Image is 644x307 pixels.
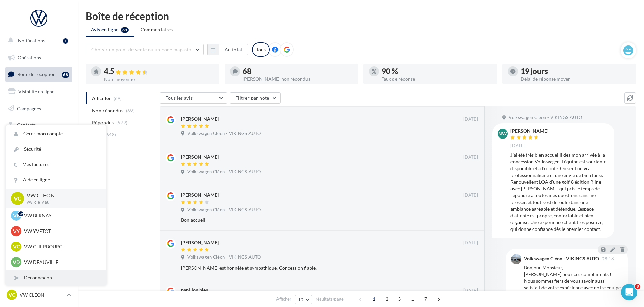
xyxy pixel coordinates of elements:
[276,296,291,302] span: Afficher
[181,265,434,271] div: [PERSON_NAME] est honnête et sympathique. Concession fiable.
[207,44,248,55] button: Au total
[63,38,68,44] div: 1
[187,207,261,213] span: Volkswagen Cléon - VIKINGS AUTO
[27,199,95,205] p: vw-cle-vau
[295,295,312,304] button: 10
[160,92,227,104] button: Tous les avis
[13,228,20,235] span: VY
[17,122,36,128] span: Contacts
[498,130,507,137] span: Nw
[9,291,15,298] span: VC
[20,291,64,298] p: VW CLEON
[5,288,72,301] a: VC VW CLEON
[91,47,191,52] span: Choisir un point de vente ou un code magasin
[252,42,270,57] div: Tous
[6,142,106,157] a: Sécurité
[62,72,69,78] div: 68
[635,284,640,289] span: 8
[13,212,20,219] span: VB
[463,288,478,294] span: [DATE]
[17,71,56,77] span: Boîte de réception
[24,243,98,250] p: VW CHERBOURG
[6,126,106,142] a: Gérer mon compte
[24,228,98,235] p: VW YVETOT
[6,172,106,187] a: Aide en ligne
[420,294,431,304] span: 7
[4,135,74,149] a: Médiathèque
[509,115,582,121] span: Volkswagen Cléon - VIKINGS AUTO
[126,108,135,113] span: (69)
[243,76,353,81] div: [PERSON_NAME] non répondus
[104,68,214,75] div: 4.5
[407,294,418,304] span: ...
[463,154,478,160] span: [DATE]
[369,294,379,304] span: 1
[316,296,344,302] span: résultats/page
[243,68,353,75] div: 68
[524,256,599,261] div: Volkswagen Cléon - VIKINGS AUTO
[14,194,21,202] span: VC
[219,44,248,55] button: Au total
[18,55,41,60] span: Opérations
[463,240,478,246] span: [DATE]
[394,294,405,304] span: 3
[602,257,614,261] span: 08:48
[187,254,261,260] span: Volkswagen Cléon - VIKINGS AUTO
[621,284,637,300] iframe: Intercom live chat
[104,77,214,82] div: Note moyenne
[18,38,45,43] span: Notifications
[181,116,219,122] div: [PERSON_NAME]
[181,192,219,198] div: [PERSON_NAME]
[4,34,71,48] button: Notifications 1
[181,217,434,223] div: Bon accueil
[24,212,98,219] p: VW BERNAY
[4,152,74,166] a: Calendrier
[181,239,219,246] div: [PERSON_NAME]
[181,287,208,294] div: papillon bleu
[382,294,392,304] span: 2
[4,51,74,65] a: Opérations
[510,143,525,149] span: [DATE]
[13,243,20,250] span: VC
[510,152,609,233] div: J’ai été très bien accueilli dès mon arrivée à la concession Volkswagen. L’équipe est souriante, ...
[18,89,54,94] span: Visibilité en ligne
[24,259,98,266] p: VW DEAUVILLE
[521,76,631,81] div: Délai de réponse moyen
[27,192,95,199] p: VW CLEON
[4,101,74,116] a: Campagnes
[17,105,41,111] span: Campagnes
[4,191,74,211] a: Campagnes DataOnDemand
[166,95,193,101] span: Tous les avis
[4,168,74,188] a: PLV et print personnalisable
[6,270,106,285] div: Déconnexion
[86,44,204,55] button: Choisir un point de vente ou un code magasin
[116,120,128,125] span: (579)
[463,192,478,198] span: [DATE]
[230,92,281,104] button: Filtrer par note
[4,118,74,132] a: Contacts
[521,68,631,75] div: 19 jours
[181,154,219,160] div: [PERSON_NAME]
[298,297,304,302] span: 10
[105,132,116,137] span: (648)
[187,131,261,137] span: Volkswagen Cléon - VIKINGS AUTO
[463,116,478,122] span: [DATE]
[187,169,261,175] span: Volkswagen Cléon - VIKINGS AUTO
[13,259,20,266] span: VD
[86,11,636,21] div: Boîte de réception
[382,68,492,75] div: 90 %
[382,76,492,81] div: Taux de réponse
[4,67,74,82] a: Boîte de réception68
[92,119,114,126] span: Répondus
[510,129,548,133] div: [PERSON_NAME]
[6,157,106,172] a: Mes factures
[92,107,123,114] span: Non répondus
[4,85,74,99] a: Visibilité en ligne
[141,26,173,33] span: Commentaires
